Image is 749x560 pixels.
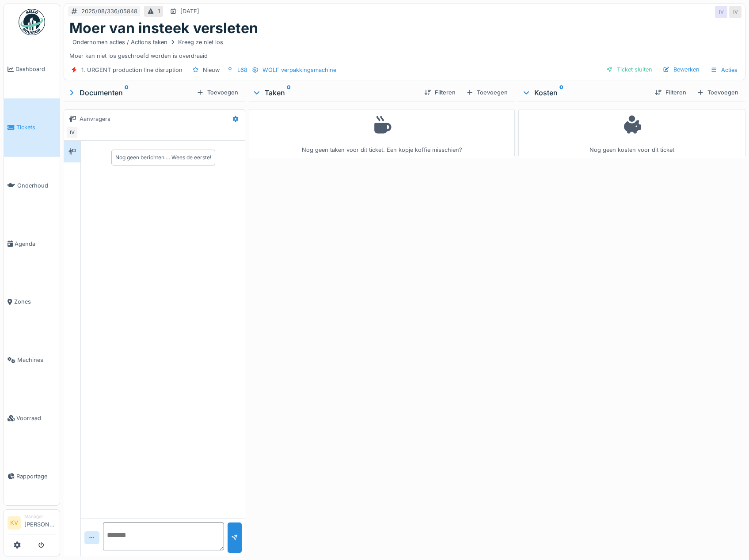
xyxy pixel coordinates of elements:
[125,87,129,98] sup: 0
[693,86,742,98] div: Toevoegen
[524,113,740,154] div: Nog geen kosten voor dit ticket
[4,40,60,98] a: Dashboard
[707,64,741,76] div: Acties
[16,414,56,422] span: Voorraad
[4,98,60,157] a: Tickets
[203,66,220,74] div: Nieuw
[69,37,740,60] div: Moer kan niet los geschroefd worden is overdraaid
[4,447,60,505] a: Rapportage
[262,66,336,74] div: WOLF verpakkingsmachine
[193,86,242,98] div: Toevoegen
[4,331,60,389] a: Machines
[463,86,511,98] div: Toevoegen
[80,115,110,123] div: Aanvragers
[24,513,56,532] li: [PERSON_NAME]
[603,64,656,75] div: Ticket sluiten
[237,66,247,74] div: L68
[16,123,56,132] span: Tickets
[4,214,60,273] a: Agenda
[19,9,45,35] img: Badge_color-CXgf-gQk.svg
[69,20,258,37] h1: Moer van insteek versleten
[715,6,727,18] div: IV
[15,65,56,73] span: Dashboard
[651,86,690,98] div: Filteren
[16,472,56,481] span: Rapportage
[67,87,193,98] div: Documenten
[14,297,56,306] span: Zones
[17,356,56,364] span: Machines
[729,6,741,18] div: IV
[72,38,223,46] div: Ondernomen acties / Actions taken Kreeg ze niet los
[17,181,56,190] span: Onderhoud
[4,273,60,331] a: Zones
[252,87,417,98] div: Taken
[4,157,60,215] a: Onderhoud
[287,87,291,98] sup: 0
[559,87,563,98] sup: 0
[81,7,137,15] div: 2025/08/336/05848
[180,7,199,15] div: [DATE]
[255,113,509,154] div: Nog geen taken voor dit ticket. Een kopje koffie misschien?
[66,126,78,139] div: IV
[115,154,211,162] div: Nog geen berichten … Wees de eerste!
[24,513,56,520] div: Manager
[158,7,160,15] div: 1
[522,87,648,98] div: Kosten
[15,240,56,248] span: Agenda
[4,389,60,447] a: Voorraad
[421,86,459,98] div: Filteren
[8,513,56,534] a: KV Manager[PERSON_NAME]
[8,516,21,530] li: KV
[81,66,182,74] div: 1. URGENT production line disruption
[659,64,703,75] div: Bewerken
